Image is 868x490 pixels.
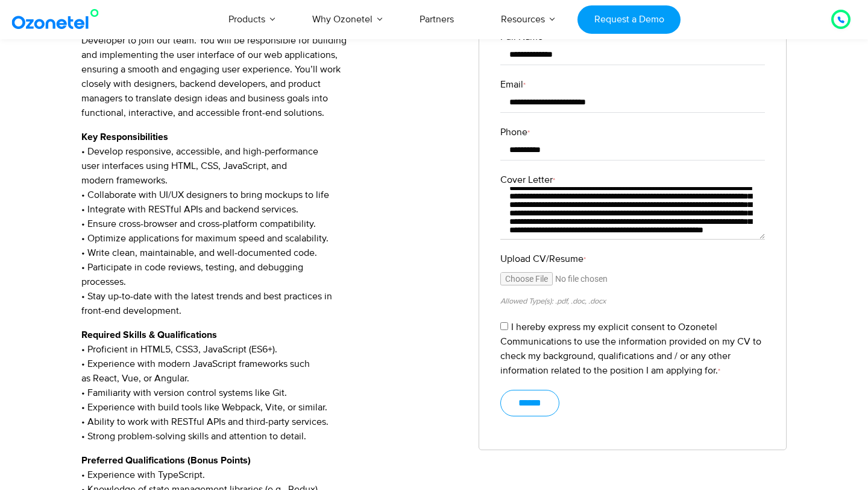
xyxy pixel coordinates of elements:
[500,252,766,266] label: Upload CV/Resume
[500,125,766,139] label: Phone
[81,132,168,142] strong: Key Responsibilities
[81,330,217,340] strong: Required Skills & Qualifications
[500,77,766,92] label: Email
[81,328,461,444] p: • Proficient in HTML5, CSS3, JavaScript (ES6+). • Experience with modern JavaScript frameworks su...
[500,173,766,187] label: Cover Letter
[81,456,251,465] strong: Preferred Qualifications (Bonus Points)
[81,4,461,120] p: We are looking for a skilled and passionate Front-End Developer to join our team. You will be res...
[500,296,606,306] small: Allowed Type(s): .pdf, .doc, .docx
[500,321,761,377] label: I hereby express my explicit consent to Ozonetel Communications to use the information provided o...
[81,130,461,318] p: • Develop responsive, accessible, and high-performance user interfaces using HTML, CSS, JavaScrip...
[577,5,681,34] a: Request a Demo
